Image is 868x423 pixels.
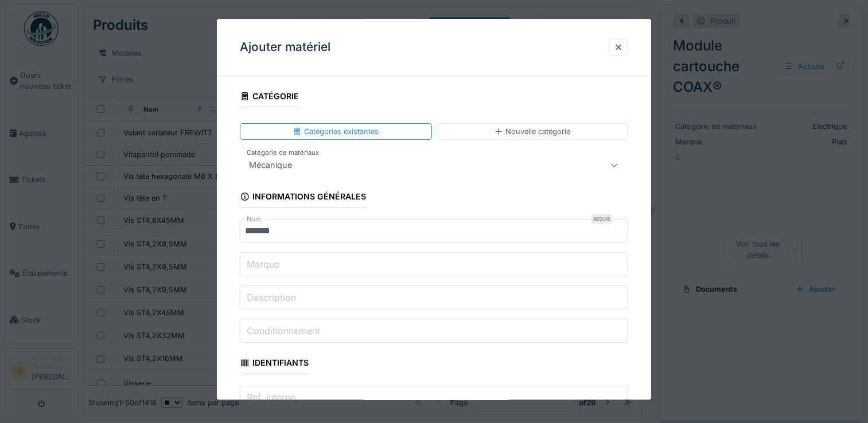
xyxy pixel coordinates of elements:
div: Catégories existantes [293,126,379,137]
div: Mécanique [244,159,297,173]
label: Marque [244,257,282,271]
div: Identifiants [240,355,309,374]
div: Nouvelle catégorie [494,126,570,137]
label: Description [244,291,298,304]
div: Requis [591,215,612,224]
h3: Ajouter matériel [240,40,330,54]
label: Catégorie de matériaux [244,148,321,158]
div: Catégorie [240,88,299,107]
div: Informations générales [240,189,366,208]
label: Nom [244,215,263,225]
label: Conditionnement [244,324,322,338]
label: Ref. interne [244,390,298,404]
